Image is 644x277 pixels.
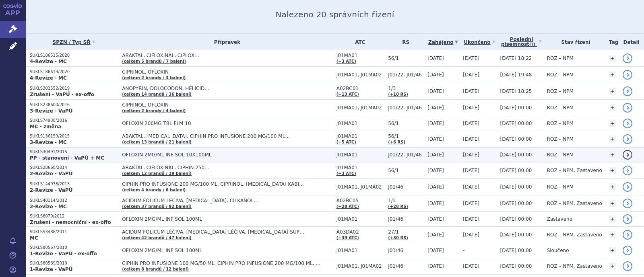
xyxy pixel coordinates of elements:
[122,109,186,113] a: (celkem 2 brandy / 4 balení)
[336,53,384,58] span: J01MA01
[30,124,61,129] strong: MC - změna
[500,248,532,253] span: [DATE] 00:00
[500,34,543,50] a: Poslednípísemnost(?)
[427,105,444,111] span: [DATE]
[388,184,423,190] span: J01/46
[500,184,532,190] span: [DATE] 00:00
[336,165,384,170] span: J01MA01
[336,263,384,269] span: J01MA01, J01MA02
[427,136,444,142] span: [DATE]
[30,245,118,250] p: SUKLS80567/2010
[30,75,67,81] strong: 4-Revize - MC
[547,184,574,190] span: ROZ – NPM
[463,121,479,126] span: [DATE]
[463,168,479,173] span: [DATE]
[623,70,632,80] a: detail
[547,216,572,222] span: Zastaveno
[122,165,323,170] span: ABAKTAL, CIFLOXINAL, CIPHIN 250…
[336,140,356,144] a: (+5 ATC)
[388,229,423,235] span: 27/1
[500,121,532,126] span: [DATE] 00:00
[427,37,459,48] a: Zahájeno
[336,86,384,91] span: A02BC01
[336,105,384,111] span: J01MA01, J01MA02
[122,76,186,80] a: (celkem 2 brandy / 3 balení)
[388,55,423,61] span: 56/1
[547,263,602,269] span: ROZ – NPM, Zastaveno
[623,230,632,240] a: detail
[122,198,323,203] span: ACIDUM FOLICUM LÉČIVA, [MEDICAL_DATA], CILKANOL…
[336,216,384,222] span: J01MA01
[388,248,423,253] span: J01/46
[623,119,632,128] a: detail
[30,69,118,75] p: SUKLS186613/2020
[30,86,118,91] p: SUKLS302552/2019
[427,248,444,253] span: [DATE]
[388,121,423,126] span: 56/1
[500,232,532,238] span: [DATE] 00:00
[30,118,118,123] p: SUKLS74938/2016
[500,105,532,111] span: [DATE] 00:00
[547,248,569,253] span: Sloučeno
[623,86,632,96] a: detail
[500,201,532,206] span: [DATE] 00:00
[122,59,186,64] a: (celkem 5 brandů / 7 balení)
[623,53,632,63] a: detail
[543,34,605,50] th: Stav řízení
[463,216,479,222] span: [DATE]
[30,261,118,266] p: SUKLS80589/2010
[122,171,192,176] a: (celkem 12 brandů / 19 balení)
[336,133,384,139] span: J01MA01
[336,92,359,96] a: (+13 ATC)
[463,201,479,206] span: [DATE]
[336,152,384,158] span: J01MA01
[609,120,616,127] a: +
[388,105,423,111] span: J01/22, J01/46
[500,168,532,173] span: [DATE] 00:00
[623,214,632,224] a: detail
[122,121,323,126] span: OFLOXIN 200MG TBL FLM 10
[30,181,118,187] p: SUKLS144978/2013
[427,184,444,190] span: [DATE]
[336,59,356,64] a: (+3 ATC)
[547,201,602,206] span: ROZ – NPM, Zastaveno
[463,152,479,158] span: [DATE]
[332,34,384,50] th: ATC
[427,72,444,78] span: [DATE]
[336,121,384,126] span: J01MA01
[427,216,444,222] span: [DATE]
[30,37,118,48] a: SPZN / Typ SŘ
[388,198,423,203] span: 1/3
[336,184,384,190] span: J01MA01, J01MA02
[547,88,574,94] span: ROZ – NPM
[463,55,479,61] span: [DATE]
[427,232,444,238] span: [DATE]
[122,69,323,75] span: CIPRINOL, OFLOXIN
[609,215,616,223] a: +
[463,248,464,253] span: -
[30,198,118,203] p: SUKLS40114/2012
[609,104,616,111] a: +
[500,55,532,61] span: [DATE] 18:22
[427,168,444,173] span: [DATE]
[30,204,67,209] strong: 2-Revize - MC
[623,134,632,144] a: detail
[122,92,192,96] a: (celkem 14 brandů / 36 balení)
[30,235,38,241] strong: MC
[336,198,384,203] span: A02BC05
[122,236,192,240] a: (celkem 42 brandů / 47 balení)
[384,34,423,50] th: RS
[122,140,192,144] a: (celkem 13 brandů / 21 balení)
[122,102,323,108] span: CIPRINOL, OFLOXIN
[500,136,532,142] span: [DATE] 00:00
[609,151,616,158] a: +
[30,251,97,256] strong: 1-Revize - VaPÚ - ex-offo
[30,149,118,155] p: SUKLS30491/2015
[609,200,616,207] a: +
[547,121,574,126] span: ROZ – NPM
[427,88,444,94] span: [DATE]
[275,10,394,19] span: Nalezeno 20 správních řízení
[623,166,632,175] a: detail
[623,246,632,255] a: detail
[547,55,574,61] span: ROZ – NPM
